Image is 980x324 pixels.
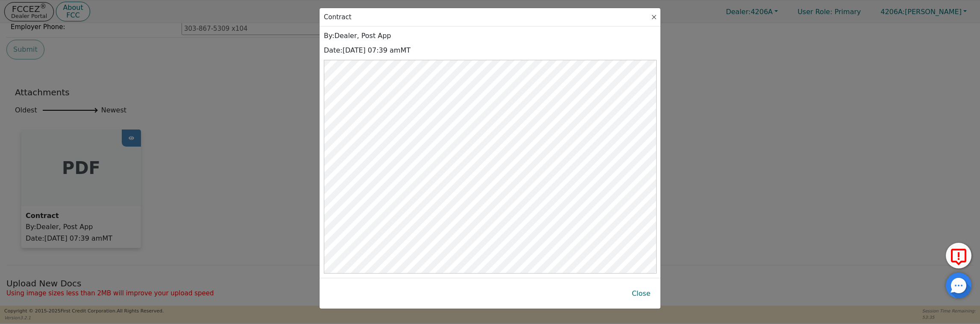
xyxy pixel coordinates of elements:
button: Close [625,284,657,303]
button: Close [650,13,658,21]
button: Report Error to FCC [946,243,971,268]
div: Contract [324,12,352,22]
p: By : Dealer, Post App [324,31,656,41]
p: Date : [DATE] 07:39 am MT [324,45,656,56]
